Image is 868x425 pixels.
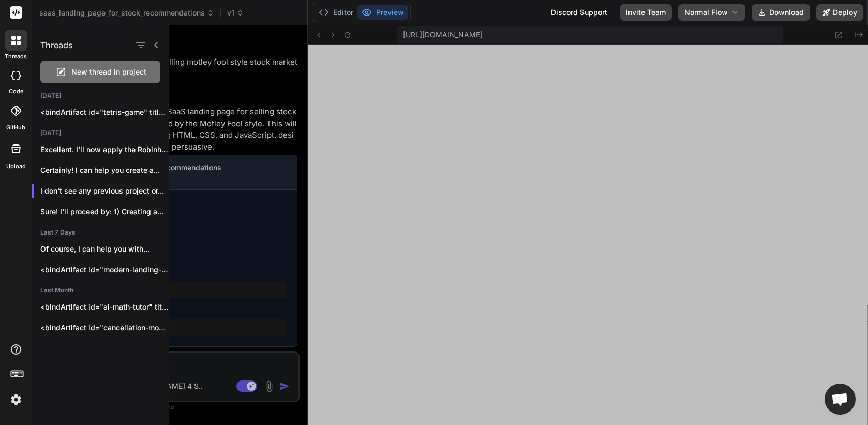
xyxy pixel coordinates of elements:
[40,244,169,254] p: Of course, I can help you with...
[39,8,214,18] span: saas_landing_page_for_stock_recommendations
[6,123,25,132] label: GitHub
[6,162,26,171] label: Upload
[32,129,169,137] h2: [DATE]
[40,144,169,155] p: Excellent. I'll now apply the Robinhood-inspired light...
[816,4,863,21] button: Deploy
[227,8,244,18] span: v1
[684,7,728,18] span: Normal Flow
[32,228,169,237] h2: Last 7 Days
[40,165,169,175] p: Certainly! I can help you create a...
[9,87,23,96] label: code
[40,265,169,275] p: <bindArtifact id="modern-landing-page" title="Modern Landing Page"> <bindAction type="file"...
[40,302,169,312] p: <bindArtifact id="ai-math-tutor" title="AI Math Tutor"> <bindAction type="file"...
[40,323,169,333] p: <bindArtifact id="cancellation-modal" title="Cancellation Modal"> <bindAction type="file" filePat...
[357,5,408,20] button: Preview
[71,67,146,77] span: New thread in project
[545,4,613,21] div: Discord Support
[40,186,169,196] p: I don't see any previous project or...
[40,39,73,51] h1: Threads
[752,4,810,21] button: Download
[7,391,25,408] img: settings
[620,4,672,21] button: Invite Team
[678,4,745,21] button: Normal Flow
[32,286,169,295] h2: Last Month
[40,207,169,217] p: Sure! I'll proceed by: 1) Creating a...
[40,107,169,118] p: <bindArtifact id="tetris-game" title="Tetris Game"> <bindAction type="file" filePath="package.jso...
[315,5,357,20] button: Editor
[5,52,27,61] label: threads
[32,92,169,100] h2: [DATE]
[825,384,856,415] div: Open chat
